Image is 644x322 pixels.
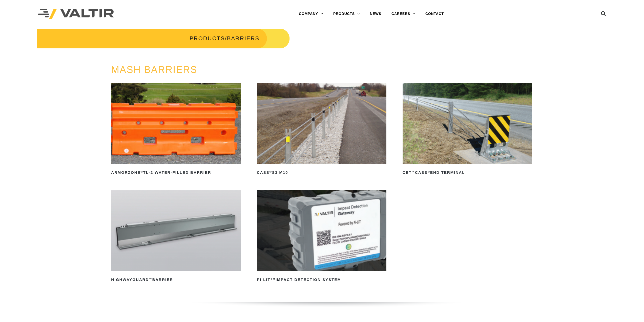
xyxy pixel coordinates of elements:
img: Valtir [38,9,114,19]
a: CAREERS [386,9,420,19]
a: NEWS [365,9,386,19]
a: PRODUCTS [328,9,365,19]
sup: ® [428,170,430,173]
a: ArmorZone®TL-2 Water-Filled Barrier [111,83,241,177]
a: PRODUCTS [190,35,225,42]
h2: PI-LIT Impact Detection System [257,276,386,284]
a: HighwayGuard™Barrier [111,190,241,284]
a: CET™CASS®End Terminal [403,83,532,177]
h2: ArmorZone TL-2 Water-Filled Barrier [111,168,241,177]
a: CASS®S3 M10 [257,83,386,177]
h2: CET CASS End Terminal [403,168,532,177]
sup: ™ [149,277,152,280]
a: COMPANY [294,9,328,19]
h2: CASS S3 M10 [257,168,386,177]
span: BARRIERS [227,35,259,42]
a: CONTACT [420,9,449,19]
sup: ® [140,170,143,173]
sup: ® [269,170,272,173]
a: MASH BARRIERS [111,64,197,75]
h2: HighwayGuard Barrier [111,276,241,284]
a: PI-LITTMImpact Detection System [257,190,386,284]
sup: ™ [412,170,415,173]
sup: TM [271,277,276,280]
